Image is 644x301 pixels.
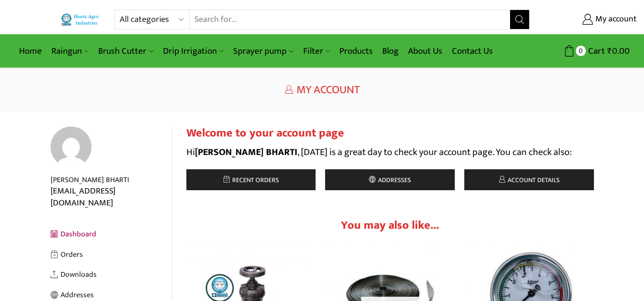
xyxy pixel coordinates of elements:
[325,169,455,190] a: Addresses
[510,10,529,29] button: Search button
[186,145,594,160] p: Hi , [DATE] is a great day to check your account page. You can check also:
[464,169,594,190] a: Account details
[186,124,344,143] span: Welcome to your account page
[190,10,510,29] input: Search for...
[298,40,335,62] a: Filter
[230,175,279,185] span: Recent orders
[47,40,93,62] a: Raingun
[296,80,360,99] span: My Account
[586,45,605,58] span: Cart
[447,40,498,62] a: Contact Us
[51,185,172,210] div: [EMAIL_ADDRESS][DOMAIN_NAME]
[335,40,378,62] a: Products
[544,11,637,28] a: My account
[607,44,612,58] span: ₹
[539,42,630,60] a: 0 Cart ₹0.00
[195,144,297,160] strong: [PERSON_NAME] BHARTI
[93,40,158,62] a: Brush Cutter
[51,175,172,185] div: [PERSON_NAME] BHARTI
[228,40,298,62] a: Sprayer pump
[158,40,228,62] a: Drip Irrigation
[51,264,172,285] a: Downloads
[593,13,637,26] span: My account
[14,40,47,62] a: Home
[403,40,447,62] a: About Us
[505,175,560,185] span: Account details
[51,244,172,265] a: Orders
[186,169,316,190] a: Recent orders
[576,46,586,56] span: 0
[607,44,630,58] bdi: 0.00
[376,175,411,185] span: Addresses
[341,216,439,235] span: You may also like...
[378,40,403,62] a: Blog
[51,224,172,244] a: Dashboard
